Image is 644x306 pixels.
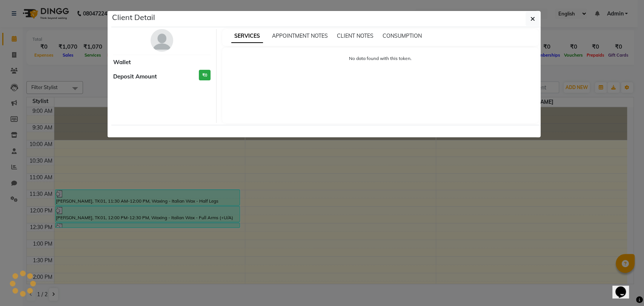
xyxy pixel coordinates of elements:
span: CONSUMPTION [383,32,422,39]
span: SERVICES [231,29,263,43]
span: Wallet [113,58,131,67]
span: APPOINTMENT NOTES [272,32,328,39]
p: No data found with this token. [230,55,531,62]
h3: ₹0 [199,70,211,81]
iframe: chat widget [612,276,636,298]
h5: Client Detail [112,12,155,23]
span: CLIENT NOTES [337,32,373,39]
span: Deposit Amount [113,72,157,81]
img: avatar [151,29,173,52]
